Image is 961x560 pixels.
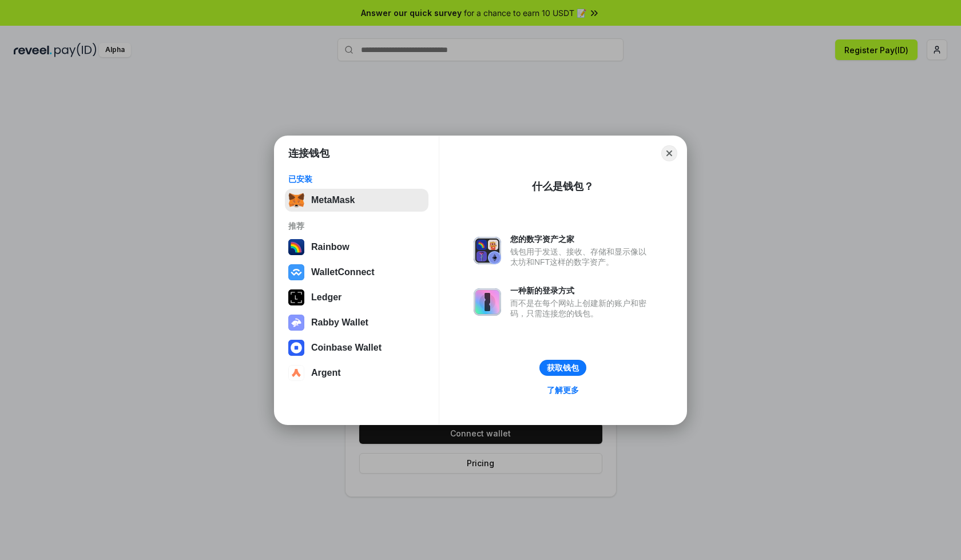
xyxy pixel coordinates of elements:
[311,267,375,277] div: WalletConnect
[311,195,355,205] div: MetaMask
[510,285,652,296] div: 一种新的登录方式
[288,174,425,184] div: 已安装
[510,298,652,319] div: 而不是在每个网站上创建新的账户和密码，只需连接您的钱包。
[288,315,304,331] img: svg+xml,%3Csvg%20xmlns%3D%22http%3A%2F%2Fwww.w3.org%2F2000%2Fsvg%22%20fill%3D%22none%22%20viewBox...
[540,383,586,398] a: 了解更多
[661,145,677,161] button: Close
[288,264,304,280] img: svg+xml,%3Csvg%20width%3D%2228%22%20height%3D%2228%22%20viewBox%3D%220%200%2028%2028%22%20fill%3D...
[288,289,304,305] img: svg+xml,%3Csvg%20xmlns%3D%22http%3A%2F%2Fwww.w3.org%2F2000%2Fsvg%22%20width%3D%2228%22%20height%3...
[311,292,341,303] div: Ledger
[285,189,428,212] button: MetaMask
[547,385,579,395] div: 了解更多
[285,261,428,284] button: WalletConnect
[288,340,304,356] img: svg+xml,%3Csvg%20width%3D%2228%22%20height%3D%2228%22%20viewBox%3D%220%200%2028%2028%22%20fill%3D...
[288,146,329,160] h1: 连接钱包
[539,360,586,376] button: 获取钱包
[311,343,382,353] div: Coinbase Wallet
[311,317,368,328] div: Rabby Wallet
[288,365,304,381] img: svg+xml,%3Csvg%20width%3D%2228%22%20height%3D%2228%22%20viewBox%3D%220%200%2028%2028%22%20fill%3D...
[311,368,341,378] div: Argent
[285,311,428,334] button: Rabby Wallet
[288,239,304,255] img: svg+xml,%3Csvg%20width%3D%22120%22%20height%3D%22120%22%20viewBox%3D%220%200%20120%20120%22%20fil...
[474,288,501,316] img: svg+xml,%3Csvg%20xmlns%3D%22http%3A%2F%2Fwww.w3.org%2F2000%2Fsvg%22%20fill%3D%22none%22%20viewBox...
[285,236,428,259] button: Rainbow
[510,247,652,267] div: 钱包用于发送、接收、存储和显示像以太坊和NFT这样的数字资产。
[532,180,594,193] div: 什么是钱包？
[510,234,652,244] div: 您的数字资产之家
[547,363,579,373] div: 获取钱包
[285,336,428,359] button: Coinbase Wallet
[288,192,304,208] img: svg+xml,%3Csvg%20fill%3D%22none%22%20height%3D%2233%22%20viewBox%3D%220%200%2035%2033%22%20width%...
[474,237,501,264] img: svg+xml,%3Csvg%20xmlns%3D%22http%3A%2F%2Fwww.w3.org%2F2000%2Fsvg%22%20fill%3D%22none%22%20viewBox...
[288,221,425,231] div: 推荐
[311,242,350,252] div: Rainbow
[285,286,428,309] button: Ledger
[285,362,428,384] button: Argent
